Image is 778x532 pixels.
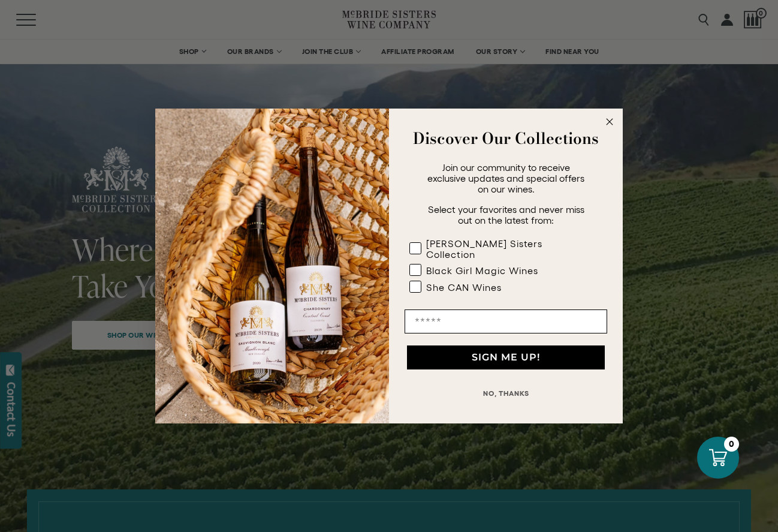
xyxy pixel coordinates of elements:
button: NO, THANKS [405,381,607,405]
div: Black Girl Magic Wines [426,265,538,276]
button: SIGN ME UP! [407,345,605,369]
span: Select your favorites and never miss out on the latest from: [428,204,584,226]
button: Close dialog [602,115,617,129]
img: 42653730-7e35-4af7-a99d-12bf478283cf.jpeg [155,109,389,423]
input: Email [405,309,607,333]
strong: Discover Our Collections [413,127,599,150]
div: [PERSON_NAME] Sisters Collection [426,238,583,260]
div: She CAN Wines [426,282,502,293]
span: Join our community to receive exclusive updates and special offers on our wines. [427,162,584,194]
div: 0 [724,437,739,452]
